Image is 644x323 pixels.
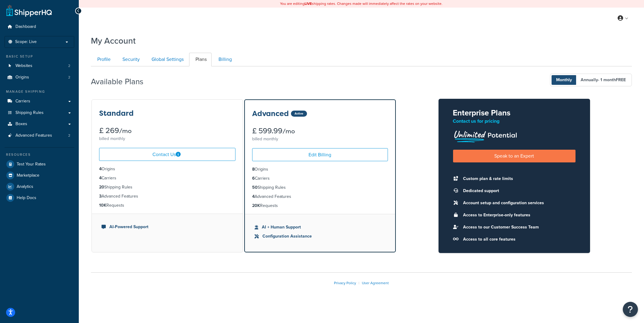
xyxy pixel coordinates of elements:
[99,193,235,200] li: Advanced Features
[453,150,576,162] a: Speak to an Expert
[6,5,52,17] a: ShipperHQ Home
[15,24,36,29] span: Dashboard
[15,63,32,68] span: Websites
[5,60,74,72] a: Websites 2
[189,53,212,66] a: Plans
[252,193,255,200] strong: 4
[453,128,517,142] img: Unlimited Potential
[460,223,544,231] li: Access to our Customer Success Team
[99,109,134,117] h3: Standard
[598,77,626,83] span: - 1 month
[252,127,388,135] div: £ 599.99
[99,193,102,199] strong: 3
[252,202,388,209] li: Requests
[291,111,307,117] div: Active
[15,75,29,80] span: Origins
[68,133,70,138] span: 2
[212,53,237,66] a: Billing
[252,184,388,191] li: Shipping Rules
[68,75,70,80] span: 2
[99,148,235,161] a: Contact Us
[5,130,74,141] li: Advanced Features
[5,60,74,72] li: Websites
[282,127,295,135] small: /mo
[91,77,152,86] h2: Available Plans
[460,211,544,219] li: Access to Enterprise-only features
[5,118,74,130] a: Boxes
[5,96,74,107] a: Carriers
[5,170,74,181] a: Marketplace
[15,110,44,115] span: Shipping Rules
[252,202,260,209] strong: 20K
[5,181,74,192] a: Analytics
[5,159,74,170] a: Test Your Rates
[99,184,104,190] strong: 20
[362,280,389,286] a: User Agreement
[15,39,37,45] span: Scope: Live
[99,166,102,172] strong: 4
[5,89,74,94] div: Manage Shipping
[17,184,33,189] span: Analytics
[252,184,258,191] strong: 50
[5,107,74,118] a: Shipping Rules
[252,110,289,118] h3: Advanced
[460,187,544,195] li: Dedicated support
[576,75,630,85] span: Annually
[91,53,115,66] a: Profile
[99,202,106,208] strong: 10K
[359,280,359,286] span: |
[5,72,74,83] li: Origins
[552,75,576,85] span: Monthly
[5,72,74,83] a: Origins 2
[17,162,46,167] span: Test Your Rates
[453,108,576,117] h2: Enterprise Plans
[5,192,74,203] a: Help Docs
[68,63,70,68] span: 2
[460,235,544,244] li: Access to all core features
[17,195,36,201] span: Help Docs
[252,166,255,172] strong: 8
[102,224,233,230] li: AI-Powered Support
[99,175,102,181] strong: 4
[99,175,235,181] li: Carriers
[623,302,638,317] button: Open Resource Center
[15,133,52,138] span: Advanced Features
[460,199,544,207] li: Account setup and configuration services
[334,280,356,286] a: Privacy Policy
[5,54,74,59] div: Basic Setup
[99,127,235,135] div: £ 269
[15,99,30,104] span: Carriers
[99,184,235,191] li: Shipping Rules
[255,233,385,240] li: Configuration Assistance
[252,175,388,182] li: Carriers
[255,224,385,231] li: AI + Human Support
[119,127,132,135] small: /mo
[5,152,74,157] div: Resources
[99,166,235,172] li: Origins
[99,135,235,143] div: billed monthly
[116,53,145,66] a: Security
[145,53,189,66] a: Global Settings
[453,117,576,125] p: Contact us for pricing
[252,193,388,200] li: Advanced Features
[252,175,255,181] strong: 6
[17,173,39,178] span: Marketplace
[252,135,388,143] div: billed monthly
[252,166,388,173] li: Origins
[460,175,544,183] li: Custom plan & rate limits
[15,122,27,127] span: Boxes
[91,35,136,47] h1: My Account
[252,148,388,161] a: Edit Billing
[99,202,235,209] li: Requests
[5,130,74,141] a: Advanced Features 2
[5,21,74,32] a: Dashboard
[616,77,626,83] b: FREE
